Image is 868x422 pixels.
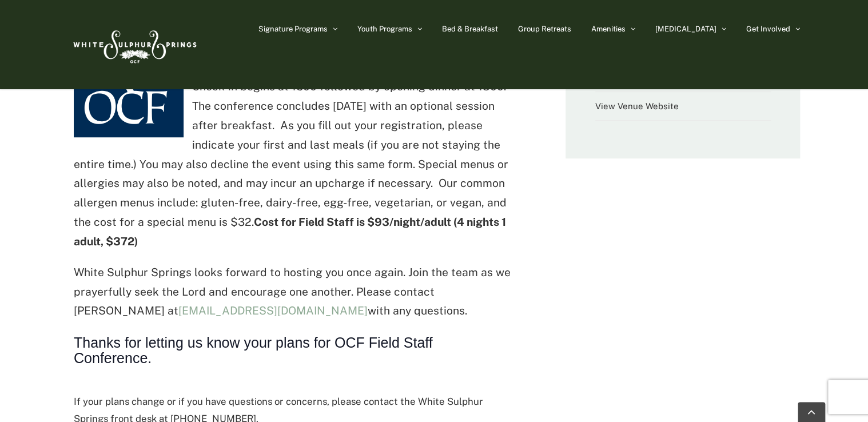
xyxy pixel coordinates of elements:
[74,77,514,251] p: Check-in begins at 1500 followed by opening dinner at 1800. The conference concludes [DATE] with ...
[518,25,571,33] span: Group Retreats
[442,25,498,33] span: Bed & Breakfast
[591,25,626,33] span: Amenities
[74,216,506,248] strong: Cost for Field Staff is $93/night/adult (4 nights 1 adult, $372)
[746,25,790,33] span: Get Involved
[74,263,514,321] p: White Sulphur Springs looks forward to hosting you once again. Join the team as we prayerfully se...
[258,25,328,33] span: Signature Programs
[68,18,200,71] img: White Sulphur Springs Logo
[178,304,368,317] a: [EMAIL_ADDRESS][DOMAIN_NAME]
[595,101,679,111] a: View Venue Website
[655,25,716,33] span: [MEDICAL_DATA]
[74,335,514,366] h3: Thanks for letting us know your plans for OCF Field Staff Conference.
[357,25,412,33] span: Youth Programs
